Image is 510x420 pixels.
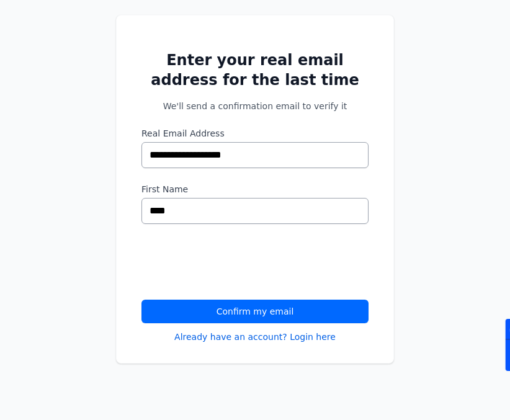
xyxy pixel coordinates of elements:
button: Confirm my email [141,300,369,323]
label: Real Email Address [141,127,369,140]
p: We'll send a confirmation email to verify it [141,100,369,112]
iframe: reCAPTCHA [141,239,330,287]
label: First Name [141,183,369,195]
h2: Enter your real email address for the last time [141,50,369,90]
a: Already have an account? Login here [174,331,336,343]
